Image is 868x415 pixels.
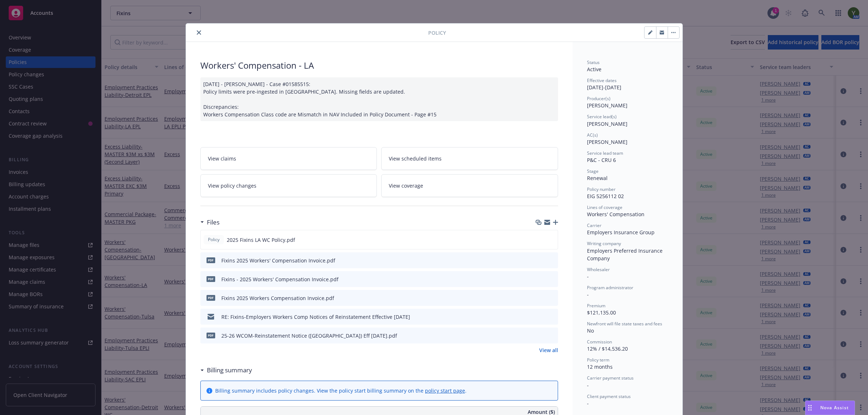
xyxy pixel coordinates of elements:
[587,303,605,309] span: Premium
[587,339,612,345] span: Commission
[537,313,543,321] button: download file
[587,327,594,334] span: No
[587,77,617,84] span: Effective dates
[208,155,236,162] span: View claims
[805,401,814,415] div: Drag to move
[587,211,644,218] span: Workers' Compensation
[428,29,446,37] span: Policy
[227,236,295,244] span: 2025 Fixins LA WC Policy.pdf
[587,363,613,370] span: 12 months
[207,276,215,282] span: pdf
[200,365,252,375] div: Billing summary
[587,291,589,298] span: -
[587,309,616,316] span: $121,135.00
[587,193,624,200] span: EIG 5256112 02
[549,294,555,302] button: preview file
[587,77,668,91] div: [DATE] - [DATE]
[221,313,410,321] div: RE: Fixins-Employers Workers Comp Notices of Reinstatement Effective [DATE]
[389,182,423,189] span: View coverage
[221,257,335,264] div: Fixins 2025 Workers' Compensation Invoice.pdf
[200,59,558,72] div: Workers' Compensation - LA
[425,387,465,394] a: policy start page
[381,147,558,170] a: View scheduled items
[587,132,598,138] span: AC(s)
[587,186,616,192] span: Policy number
[587,273,589,280] span: -
[587,400,589,407] span: -
[195,28,203,37] button: close
[587,240,621,247] span: Writing company
[587,284,633,291] span: Program administrator
[587,66,601,73] span: Active
[587,102,627,109] span: [PERSON_NAME]
[381,174,558,197] a: View coverage
[820,405,849,411] span: Nova Assist
[200,147,377,170] a: View claims
[221,294,334,302] div: Fixins 2025 Workers Compensation Invoice.pdf
[587,114,617,120] span: Service lead(s)
[587,321,662,327] span: Newfront will file state taxes and fees
[537,275,543,283] button: download file
[587,382,589,389] span: -
[587,266,610,273] span: Wholesaler
[537,294,543,302] button: download file
[207,295,215,300] span: pdf
[200,77,558,121] div: [DATE] - [PERSON_NAME] - Case #01585515: Policy limits were pre-ingested in [GEOGRAPHIC_DATA]. Mi...
[587,150,623,156] span: Service lead team
[215,387,467,394] div: Billing summary includes policy changes. View the policy start billing summary on the .
[389,155,442,162] span: View scheduled items
[549,257,555,264] button: preview file
[549,332,555,339] button: preview file
[207,236,221,243] span: Policy
[537,332,543,339] button: download file
[549,275,555,283] button: preview file
[587,222,601,228] span: Carrier
[200,174,377,197] a: View policy changes
[207,218,220,227] h3: Files
[537,236,542,244] button: download file
[587,357,609,363] span: Policy term
[587,345,628,352] span: 12% / $14,536.20
[200,218,220,227] div: Files
[587,229,655,236] span: Employers Insurance Group
[207,365,252,375] h3: Billing summary
[587,120,627,127] span: [PERSON_NAME]
[548,236,555,244] button: preview file
[207,333,215,338] span: pdf
[587,138,627,145] span: [PERSON_NAME]
[587,247,664,262] span: Employers Preferred Insurance Company
[587,59,600,65] span: Status
[587,375,634,381] span: Carrier payment status
[207,257,215,263] span: pdf
[549,313,555,321] button: preview file
[587,175,608,181] span: Renewal
[221,332,397,339] div: 25-26 WCOM-Reinstatement Notice ([GEOGRAPHIC_DATA]) Eff [DATE].pdf
[587,393,631,399] span: Client payment status
[587,157,616,163] span: P&C - CRU 6
[587,204,622,210] span: Lines of coverage
[208,182,256,189] span: View policy changes
[221,275,339,283] div: Fixins - 2025 Workers' Compensation Invoice.pdf
[537,257,543,264] button: download file
[587,168,599,174] span: Stage
[539,346,558,354] a: View all
[805,401,855,415] button: Nova Assist
[587,95,610,102] span: Producer(s)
